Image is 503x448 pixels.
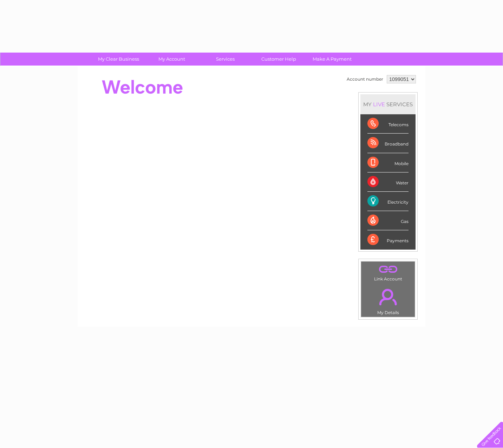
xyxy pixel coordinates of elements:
div: Mobile [367,153,409,172]
div: LIVE [372,101,386,108]
div: Electricity [367,192,409,211]
div: MY SERVICES [360,94,416,114]
div: Water [367,172,409,192]
a: Customer Help [250,53,308,66]
a: My Account [143,53,201,66]
a: . [363,285,413,309]
a: . [363,263,413,276]
div: Telecoms [367,114,409,134]
a: Make A Payment [303,53,361,66]
td: Link Account [361,261,415,283]
a: My Clear Business [90,53,148,66]
div: Broadband [367,134,409,153]
div: Payments [367,230,409,249]
td: My Details [361,283,415,317]
td: Account number [345,73,385,85]
a: Services [196,53,254,66]
div: Gas [367,211,409,230]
